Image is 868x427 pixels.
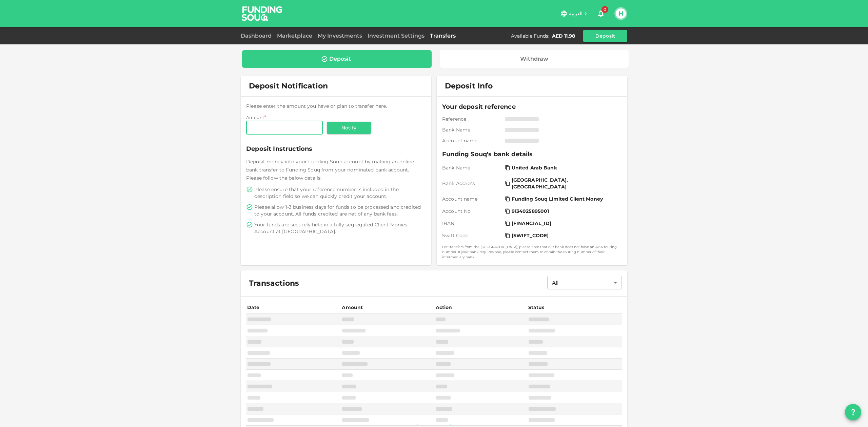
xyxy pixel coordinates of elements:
span: Transactions [249,279,299,288]
div: Amount [342,303,363,311]
span: Reference [442,116,502,122]
span: Amount [246,115,264,120]
span: United Arab Bank [512,164,557,171]
button: 0 [594,7,608,20]
div: Date [247,303,261,311]
a: Deposit [242,50,432,68]
input: amount [246,121,323,135]
span: Account name [442,137,502,144]
button: H [616,8,626,19]
div: Action [436,303,453,311]
div: Status [528,303,545,311]
a: My Investments [315,33,365,39]
button: question [845,404,861,420]
span: Account name [442,196,502,202]
a: Dashboard [241,33,274,39]
span: IBAN [442,220,502,227]
div: Withdraw [520,56,548,62]
button: Notify [327,122,371,134]
span: Please enter the amount you have or plan to transfer here. [246,103,387,109]
div: All [547,276,622,289]
span: Deposit Notification [249,81,328,90]
div: Deposit [329,56,351,62]
span: [SWIFT_CODE] [512,232,549,239]
span: [FINANCIAL_ID] [512,220,552,227]
button: Deposit [583,30,627,42]
span: العربية [569,11,583,17]
span: Please ensure that your reference number is included in the description field so we can quickly c... [254,186,425,200]
a: Investment Settings [365,33,427,39]
div: Available Funds : [511,33,549,39]
span: Swift Code [442,232,502,239]
a: Withdraw [440,50,629,68]
span: Account No [442,208,502,215]
span: 9134025895001 [512,208,549,215]
a: Marketplace [274,33,315,39]
span: Funding Souq's bank details [442,149,622,159]
span: Funding Souq Limited Client Money [512,196,603,202]
span: Bank Name [442,164,502,171]
span: Your deposit reference [442,102,622,111]
span: Bank Name [442,126,502,133]
span: [GEOGRAPHIC_DATA], [GEOGRAPHIC_DATA] [512,177,618,190]
a: Transfers [427,33,458,39]
span: Your funds are securely held in a fully segregated Client Monies Account at [GEOGRAPHIC_DATA]. [254,221,425,235]
span: Please allow 1-3 business days for funds to be processed and credited to your account. All funds ... [254,204,425,217]
span: Bank Address [442,180,502,187]
span: Deposit money into your Funding Souq account by making an online bank transfer to Funding Souq fr... [246,159,414,181]
span: Deposit Info [445,81,493,91]
span: Deposit Instructions [246,144,426,154]
div: AED 11.98 [552,33,575,39]
span: 0 [601,6,608,13]
small: For transfers from the [GEOGRAPHIC_DATA], please note that our bank does not have an ABA routing ... [442,244,622,260]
